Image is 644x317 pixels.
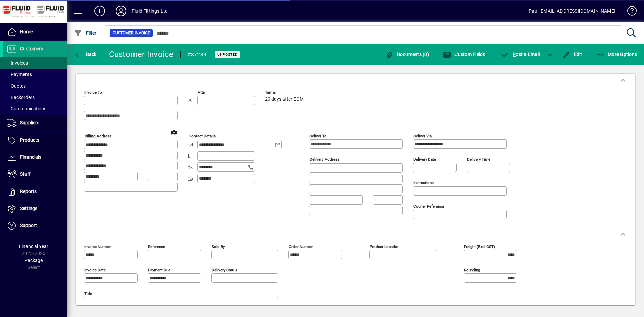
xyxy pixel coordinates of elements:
span: 20 days after EOM [265,97,304,102]
mat-label: Instructions [413,180,434,185]
span: Quotes [7,83,26,89]
button: Post & Email [498,48,543,60]
span: ost & Email [501,52,540,57]
span: Backorders [7,95,35,100]
span: Documents (0) [385,52,429,57]
mat-label: Attn [198,90,205,95]
span: Support [20,223,37,228]
button: Back [72,48,98,60]
a: View on map [169,126,179,137]
span: Communications [7,106,46,111]
mat-label: Product location [370,244,399,249]
a: Products [3,132,67,149]
span: Unposted [217,52,238,57]
span: Products [20,137,39,143]
a: Backorders [3,92,67,103]
a: Quotes [3,80,67,92]
mat-label: Rounding [464,268,480,272]
span: Staff [20,171,31,177]
mat-label: Reference [148,244,165,249]
button: More Options [595,48,639,60]
span: Back [74,52,97,57]
button: Edit [560,48,584,60]
mat-label: Invoice date [84,268,106,272]
span: Reports [20,189,37,194]
div: Fluid Fittings Ltd [132,6,168,16]
span: Settings [20,206,37,211]
button: Filter [72,27,98,39]
span: Custom Fields [443,52,485,57]
div: Paul [EMAIL_ADDRESS][DOMAIN_NAME] [529,6,615,16]
a: Communications [3,103,67,114]
mat-label: Courier Reference [413,204,444,209]
mat-label: Delivery status [212,268,237,272]
mat-label: Delivery date [413,157,436,162]
span: Customer Invoice [113,30,150,36]
span: Package [24,258,43,263]
div: #87239 [187,49,207,60]
mat-label: Invoice number [84,244,111,249]
mat-label: Freight (excl GST) [464,244,495,249]
a: Home [3,23,67,40]
a: Suppliers [3,115,67,131]
span: Terms [265,90,305,95]
a: Reports [3,183,67,200]
a: Knowledge Base [622,1,636,23]
a: Staff [3,166,67,183]
a: Invoices [3,57,67,69]
mat-label: Title [84,291,92,296]
app-page-header-button: Back [67,48,104,60]
button: Add [89,5,110,17]
mat-label: Delivery time [467,157,490,162]
span: More Options [596,52,637,57]
button: Documents (0) [384,48,431,60]
mat-label: Payment due [148,268,170,272]
mat-label: Order number [289,244,313,249]
button: Profile [110,5,132,17]
mat-label: Deliver To [309,134,327,138]
a: Support [3,217,67,234]
span: Filter [74,30,97,36]
mat-label: Deliver via [413,134,432,138]
span: Financial Year [19,244,48,249]
span: Customers [20,46,43,51]
a: Settings [3,200,67,217]
span: Financials [20,154,41,160]
mat-label: Invoice To [84,90,102,95]
a: Payments [3,69,67,80]
span: Invoices [7,60,28,66]
div: Customer Invoice [109,49,174,60]
button: Custom Fields [441,48,487,60]
span: Suppliers [20,120,39,125]
span: Home [20,29,33,34]
a: Financials [3,149,67,166]
span: Edit [562,52,582,57]
span: Payments [7,72,32,77]
mat-label: Sold by [212,244,225,249]
span: P [513,52,516,57]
